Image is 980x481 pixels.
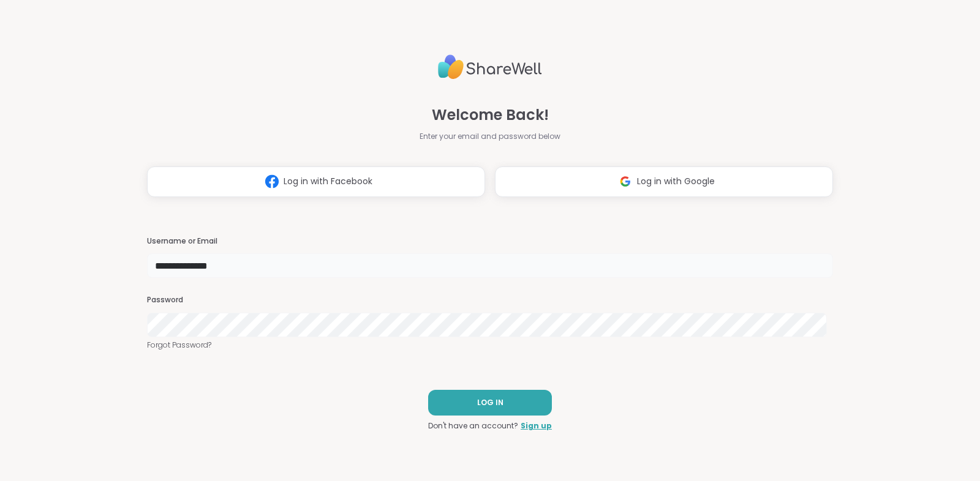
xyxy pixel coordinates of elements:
[637,175,715,188] span: Log in with Google
[438,50,542,84] img: ShareWell Logo
[147,166,485,197] button: Log in with Facebook
[428,390,552,416] button: LOG IN
[495,166,833,197] button: Log in with Google
[284,175,372,188] span: Log in with Facebook
[420,131,560,142] span: Enter your email and password below
[147,236,833,247] h3: Username or Email
[260,170,284,193] img: ShareWell Logomark
[428,420,518,431] span: Don't have an account?
[147,340,833,351] a: Forgot Password?
[614,170,637,193] img: ShareWell Logomark
[432,104,549,126] span: Welcome Back!
[477,397,503,408] span: LOG IN
[147,295,833,305] h3: Password
[521,420,552,431] a: Sign up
